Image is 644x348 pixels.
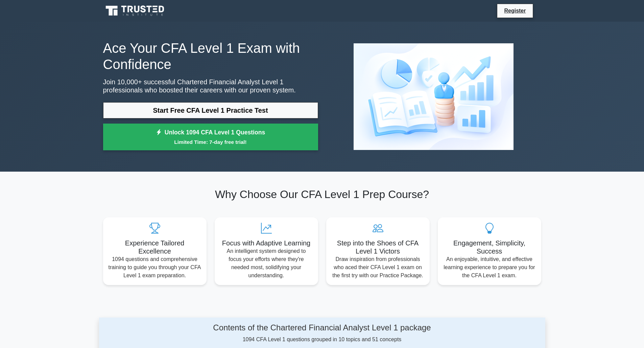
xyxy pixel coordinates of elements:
a: Start Free CFA Level 1 Practice Test [103,102,318,118]
p: An enjoyable, intuitive, and effective learning experience to prepare you for the CFA Level 1 exam. [443,255,536,280]
p: An intelligent system designed to focus your efforts where they're needed most, solidifying your ... [220,247,313,280]
h5: Focus with Adaptive Learning [220,239,313,247]
h2: Why Choose Our CFA Level 1 Prep Course? [103,188,541,201]
small: Limited Time: 7-day free trial! [112,138,310,146]
div: 1094 CFA Level 1 questions grouped in 10 topics and 51 concepts [163,323,481,344]
a: Unlock 1094 CFA Level 1 QuestionsLimited Time: 7-day free trial! [103,124,318,151]
a: Register [500,6,530,15]
p: 1094 questions and comprehensive training to guide you through your CFA Level 1 exam preparation. [109,255,201,280]
h1: Ace Your CFA Level 1 Exam with Confidence [103,40,318,72]
p: Join 10,000+ successful Chartered Financial Analyst Level 1 professionals who boosted their caree... [103,78,318,94]
img: Chartered Financial Analyst Level 1 Preview [348,38,519,155]
h4: Contents of the Chartered Financial Analyst Level 1 package [163,323,481,333]
h5: Experience Tailored Excellence [109,239,201,255]
h5: Step into the Shoes of CFA Level 1 Victors [332,239,424,255]
h5: Engagement, Simplicity, Success [443,239,536,255]
p: Draw inspiration from professionals who aced their CFA Level 1 exam on the first try with our Pra... [332,255,424,280]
